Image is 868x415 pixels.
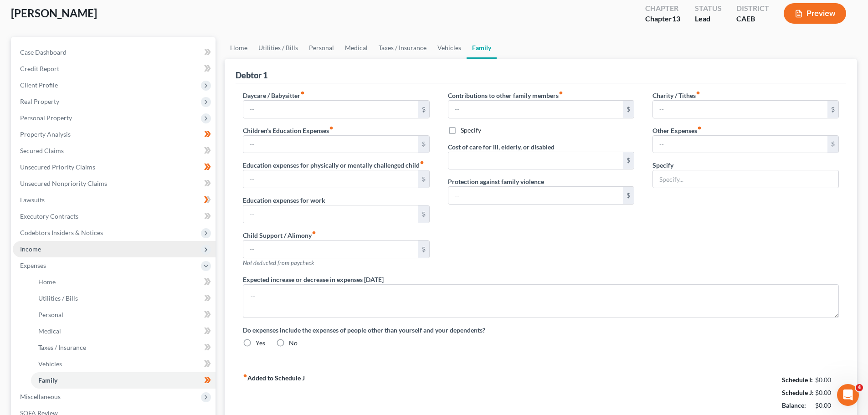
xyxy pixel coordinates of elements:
[696,91,700,95] i: fiber_manual_record
[13,61,216,77] a: Credit Report
[652,126,702,135] label: Other Expenses
[736,14,769,24] div: CAEB
[815,388,839,397] div: $0.00
[38,327,61,335] span: Medical
[20,229,103,236] span: Codebtors Insiders & Notices
[418,205,429,223] div: $
[31,323,216,339] a: Medical
[856,384,863,391] span: 4
[20,97,59,105] span: Real Property
[243,275,384,284] label: Expected increase or decrease in expenses [DATE]
[373,37,432,59] a: Taxes / Insurance
[448,142,555,152] label: Cost of care for ill, elderly, or disabled
[695,3,722,14] div: Status
[672,14,680,23] span: 13
[418,241,429,258] div: $
[20,147,64,154] span: Secured Claims
[418,170,429,188] div: $
[695,14,722,24] div: Lead
[623,101,634,118] div: $
[736,3,769,14] div: District
[467,37,497,59] a: Family
[461,126,481,135] label: Specify
[432,37,467,59] a: Vehicles
[20,163,95,171] span: Unsecured Priority Claims
[243,259,314,266] span: Not deducted from paycheck
[13,126,216,143] a: Property Analysis
[20,212,78,220] span: Executory Contracts
[31,274,216,290] a: Home
[253,37,303,59] a: Utilities / Bills
[20,130,71,138] span: Property Analysis
[653,101,827,118] input: --
[243,205,418,223] input: --
[11,6,97,20] span: [PERSON_NAME]
[815,401,839,410] div: $0.00
[782,376,813,384] strong: Schedule I:
[20,179,107,187] span: Unsecured Nonpriority Claims
[289,338,298,348] label: No
[13,159,216,175] a: Unsecured Priority Claims
[339,37,373,59] a: Medical
[448,91,563,100] label: Contributions to other family members
[243,101,418,118] input: --
[623,152,634,169] div: $
[448,101,623,118] input: --
[38,278,56,286] span: Home
[20,245,41,253] span: Income
[20,261,46,269] span: Expenses
[418,101,429,118] div: $
[697,126,702,130] i: fiber_manual_record
[418,136,429,153] div: $
[243,241,418,258] input: --
[20,65,59,72] span: Credit Report
[243,160,424,170] label: Education expenses for physically or mentally challenged child
[782,389,814,396] strong: Schedule J:
[225,37,253,59] a: Home
[815,375,839,384] div: $0.00
[448,177,544,186] label: Protection against family violence
[653,136,827,153] input: --
[243,325,839,335] label: Do expenses include the expenses of people other than yourself and your dependents?
[243,374,247,378] i: fiber_manual_record
[38,294,78,302] span: Utilities / Bills
[13,175,216,192] a: Unsecured Nonpriority Claims
[236,70,267,81] div: Debtor 1
[329,126,334,130] i: fiber_manual_record
[827,136,838,153] div: $
[38,311,63,318] span: Personal
[448,187,623,204] input: --
[559,91,563,95] i: fiber_manual_record
[38,376,57,384] span: Family
[31,307,216,323] a: Personal
[782,401,806,409] strong: Balance:
[312,231,316,235] i: fiber_manual_record
[827,101,838,118] div: $
[243,374,305,412] strong: Added to Schedule J
[652,91,700,100] label: Charity / Tithes
[20,81,58,89] span: Client Profile
[448,152,623,169] input: --
[20,196,45,204] span: Lawsuits
[31,372,216,389] a: Family
[303,37,339,59] a: Personal
[13,208,216,225] a: Executory Contracts
[243,195,325,205] label: Education expenses for work
[420,160,424,165] i: fiber_manual_record
[31,290,216,307] a: Utilities / Bills
[38,360,62,368] span: Vehicles
[38,343,86,351] span: Taxes / Insurance
[243,231,316,240] label: Child Support / Alimony
[784,3,846,24] button: Preview
[645,14,680,24] div: Chapter
[243,136,418,153] input: --
[653,170,838,188] input: Specify...
[652,160,673,170] label: Specify
[31,339,216,356] a: Taxes / Insurance
[837,384,859,406] iframe: Intercom live chat
[31,356,216,372] a: Vehicles
[623,187,634,204] div: $
[20,114,72,122] span: Personal Property
[243,91,305,100] label: Daycare / Babysitter
[256,338,265,348] label: Yes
